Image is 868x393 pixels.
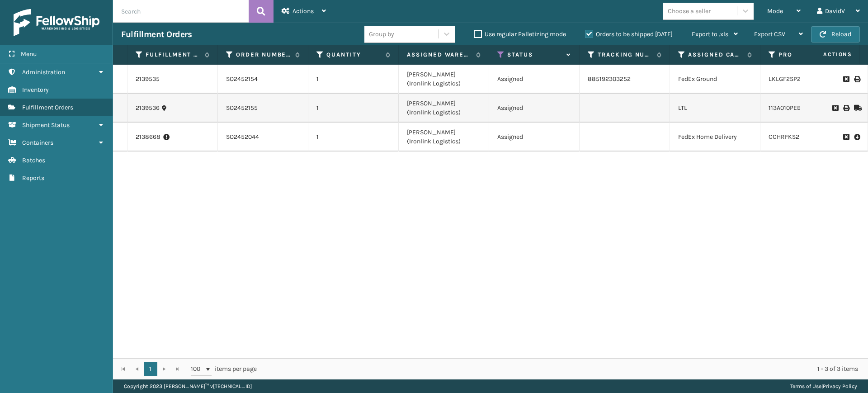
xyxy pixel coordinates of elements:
[507,51,562,59] label: Status
[754,30,785,38] span: Export CSV
[218,65,308,94] td: SO2452154
[854,105,859,111] i: Mark as Shipped
[136,104,160,113] a: 2139536
[326,51,381,59] label: Quantity
[22,86,49,94] span: Inventory
[843,105,849,111] i: Print BOL
[308,123,399,152] td: 1
[136,75,160,84] a: 2139535
[588,75,631,83] a: 885192303252
[598,51,652,59] label: Tracking Number
[21,50,37,58] span: Menu
[474,30,566,38] label: Use regular Palletizing mode
[823,383,857,389] a: Privacy Policy
[670,94,760,123] td: LTL
[22,174,44,182] span: Reports
[292,7,314,15] span: Actions
[668,6,711,16] div: Choose a seller
[769,75,822,83] a: LKLGF2SP2GU3051
[407,51,472,59] label: Assigned Warehouse
[811,26,860,43] button: Reload
[489,94,580,123] td: Assigned
[854,133,859,142] i: Pull Label
[369,29,394,39] div: Group by
[790,379,857,393] div: |
[670,65,760,94] td: FedEx Ground
[790,383,821,389] a: Terms of Use
[269,365,858,374] div: 1 - 3 of 3 items
[146,51,200,59] label: Fulfillment Order Id
[778,51,833,59] label: Product SKU
[769,104,801,112] a: 113A010PEB
[399,65,489,94] td: [PERSON_NAME] (Ironlink Logistics)
[22,139,53,147] span: Containers
[218,94,308,123] td: SO2452155
[124,379,252,393] p: Copyright 2023 [PERSON_NAME]™ v [TECHNICAL_ID]
[14,9,99,36] img: logo
[191,362,257,376] span: items per page
[22,121,70,129] span: Shipment Status
[489,123,580,152] td: Assigned
[22,156,45,164] span: Batches
[795,47,858,62] span: Actions
[308,94,399,123] td: 1
[832,105,838,111] i: Request to Be Cancelled
[769,133,818,141] a: CCHRFKS2BLUVA
[399,123,489,152] td: [PERSON_NAME] (Ironlink Logistics)
[688,51,743,59] label: Assigned Carrier Service
[22,68,65,76] span: Administration
[308,65,399,94] td: 1
[136,133,160,142] a: 2138668
[22,104,73,111] span: Fulfillment Orders
[489,65,580,94] td: Assigned
[670,123,760,152] td: FedEx Home Delivery
[843,76,849,82] i: Request to Be Cancelled
[121,29,192,40] h3: Fulfillment Orders
[854,76,859,82] i: Print Label
[767,7,783,15] span: Mode
[218,123,308,152] td: SO2452044
[692,30,728,38] span: Export to .xls
[585,30,673,38] label: Orders to be shipped [DATE]
[191,365,204,374] span: 100
[144,362,157,376] a: 1
[399,94,489,123] td: [PERSON_NAME] (Ironlink Logistics)
[843,134,849,140] i: Request to Be Cancelled
[236,51,291,59] label: Order Number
